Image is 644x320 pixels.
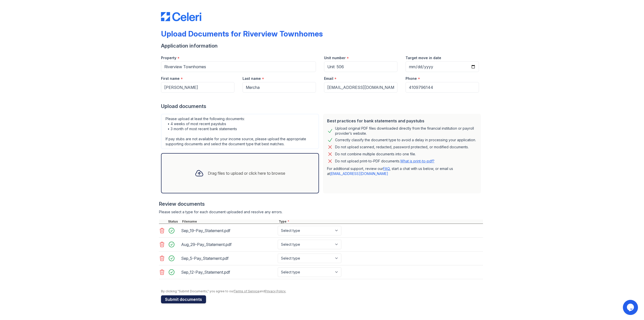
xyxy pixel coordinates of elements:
[181,240,276,248] div: Aug_29-Pay_Statement.pdf
[234,289,259,293] a: Terms of Service
[161,114,319,149] div: Please upload at least the following documents: • 4 weeks of most recent paystubs • 3 month of mo...
[181,254,276,262] div: Sep_5-Pay_Statement.pdf
[181,220,278,224] div: Filename
[335,144,469,150] div: Do not upload scanned, redacted, password protected, or modified documents.
[208,170,285,176] div: Drag files to upload or click here to browse
[406,76,417,81] label: Phone
[327,118,477,124] div: Best practices for bank statements and paystubs
[161,295,206,303] button: Submit documents
[335,137,476,143] div: Correctly classify the document type to avoid a delay in processing your application.
[623,300,639,315] iframe: chat widget
[161,289,483,293] div: By clicking "Submit Documents," you agree to our and
[161,29,323,38] div: Upload Documents for Riverview Townhomes
[161,42,483,49] div: Application information
[265,289,286,293] a: Privacy Policy.
[383,166,390,171] a: FAQ
[243,76,261,81] label: Last name
[161,55,176,60] label: Property
[324,76,333,81] label: Email
[161,76,180,81] label: First name
[278,220,483,224] div: Type
[335,151,416,157] div: Do not combine multiple documents into one file.
[324,55,346,60] label: Unit number
[335,126,477,136] div: Upload original PDF files downloaded directly from the financial institution or payroll provider’...
[330,171,388,176] a: [EMAIL_ADDRESS][DOMAIN_NAME]
[406,55,441,60] label: Target move in date
[161,12,201,21] img: CE_Logo_Blue-a8612792a0a2168367f1c8372b55b34899dd931a85d93a1a3d3e32e68fde9ad4.png
[181,227,276,235] div: Sep_19-Pay_Statement.pdf
[161,103,483,110] div: Upload documents
[327,166,477,176] p: For additional support, review our , start a chat with us below, or email us at
[159,200,483,207] div: Review documents
[181,268,276,276] div: Sep_12-Pay_Statement.pdf
[167,220,181,224] div: Status
[159,209,483,215] div: Please select a type for each document uploaded and resolve any errors.
[335,159,434,164] p: Do not upload print-to-PDF documents.
[400,159,434,163] a: What is print-to-pdf?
